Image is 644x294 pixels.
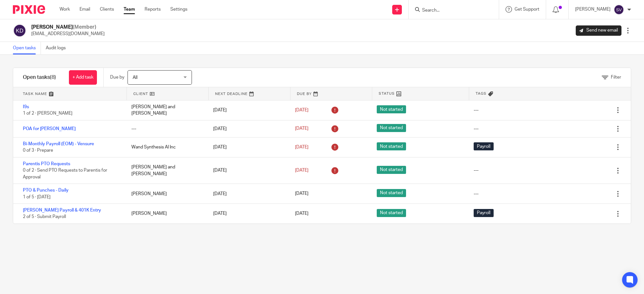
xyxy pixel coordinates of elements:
p: [EMAIL_ADDRESS][DOMAIN_NAME] [31,31,105,37]
img: svg%3E [614,5,624,15]
span: 1 of 5 · [DATE] [23,195,51,199]
span: Tags [476,91,487,96]
span: [DATE] [295,192,308,196]
span: (Member) [73,24,96,30]
div: [DATE] [207,122,289,135]
div: [DATE] [207,207,289,220]
div: --- [474,191,478,197]
div: [PERSON_NAME] and [PERSON_NAME] [125,100,207,120]
a: Send new email [576,25,621,36]
div: --- [125,122,207,135]
span: Payroll [474,209,494,217]
a: I9s [23,105,29,109]
span: [DATE] [295,145,308,149]
span: [DATE] [295,212,308,216]
div: Wand Synthesis AI Inc [125,141,207,154]
a: Reports [145,6,161,13]
a: Open tasks [13,42,41,54]
a: POA for [PERSON_NAME] [23,127,76,131]
div: [DATE] [207,164,289,177]
a: Email [80,6,90,13]
input: Search [421,8,479,14]
div: [DATE] [207,187,289,200]
div: [PERSON_NAME] [125,207,207,220]
div: [PERSON_NAME] and [PERSON_NAME] [125,161,207,180]
span: Not started [377,166,406,174]
a: Parentis PTO Requests [23,162,70,166]
span: Not started [377,124,406,132]
span: Not started [377,189,406,197]
span: [DATE] [295,108,308,112]
span: All [133,75,137,80]
span: (8) [50,75,56,80]
img: Pixie [13,5,45,14]
a: Bi-Monthly Payroll (EOM) - Vensure [23,142,94,146]
a: Team [124,6,135,13]
div: [DATE] [207,104,289,117]
div: --- [474,107,478,113]
span: Filter [611,75,621,80]
a: Settings [170,6,187,13]
span: 2 of 5 · Submit Payroll [23,215,66,219]
span: 0 of 2 · Send PTO Requests to Parentis for Approval [23,168,107,179]
span: Not started [377,142,406,150]
span: Payroll [474,142,494,150]
a: Clients [100,6,114,13]
div: [PERSON_NAME] [125,187,207,200]
a: PTO & Punches - Daily [23,188,69,193]
span: [DATE] [295,168,308,173]
span: 1 of 2 · [PERSON_NAME] [23,111,72,116]
div: --- [474,167,478,174]
span: [DATE] [295,127,308,131]
span: Not started [377,209,406,217]
img: svg%3E [13,24,26,37]
div: --- [474,126,478,132]
h1: Open tasks [23,74,56,81]
a: Work [60,6,70,13]
div: [DATE] [207,141,289,154]
span: Not started [377,105,406,113]
a: [PERSON_NAME] Payroll & 401K Entry [23,208,101,213]
span: 0 of 3 · Prepare [23,148,53,153]
a: + Add task [69,70,97,85]
p: [PERSON_NAME] [575,6,611,13]
h2: [PERSON_NAME] [31,24,105,31]
span: Status [379,91,395,96]
a: Audit logs [46,42,71,54]
span: Get Support [515,7,539,12]
p: Due by [110,74,124,81]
